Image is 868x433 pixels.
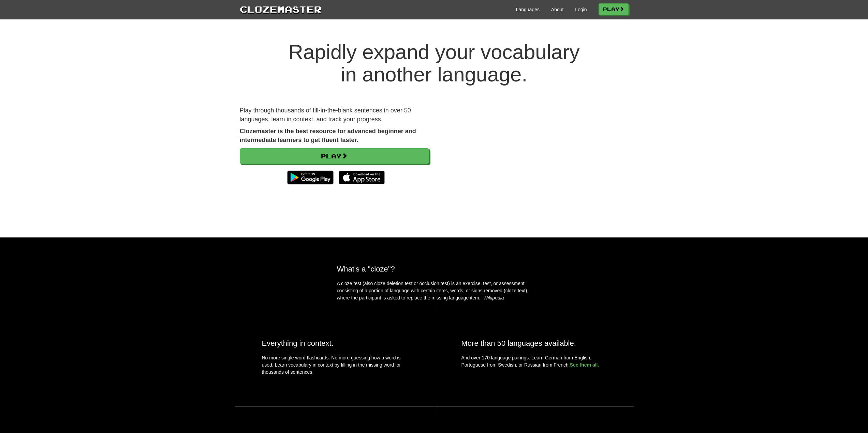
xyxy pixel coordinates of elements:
h2: What's a "cloze"? [337,265,531,273]
img: Download_on_the_App_Store_Badge_US-UK_135x40-25178aeef6eb6b83b96f5f2d004eda3bffbb37122de64afbaef7... [339,171,385,184]
p: Play through thousands of fill-in-the-blank sentences in over 50 languages, learn in context, and... [240,106,429,124]
strong: Clozemaster is the best resource for advanced beginner and intermediate learners to get fluent fa... [240,128,416,143]
p: A cloze test (also cloze deletion test or occlusion test) is an exercise, test, or assessment con... [337,280,531,301]
a: About [551,6,564,13]
a: Play [599,3,629,15]
h2: Everything in context. [262,339,407,347]
em: - Wikipedia [481,295,504,300]
p: No more single word flashcards. No more guessing how a word is used. Learn vocabulary in context ... [262,354,407,379]
a: See them all. [570,362,599,368]
a: Login [575,6,587,13]
p: And over 170 language pairings. Learn German from English, Portuguese from Swedish, or Russian fr... [461,354,606,369]
h2: More than 50 languages available. [461,339,606,347]
a: Play [240,148,429,164]
a: Languages [516,6,540,13]
img: Get it on Google Play [284,167,337,188]
a: Clozemaster [240,3,322,15]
